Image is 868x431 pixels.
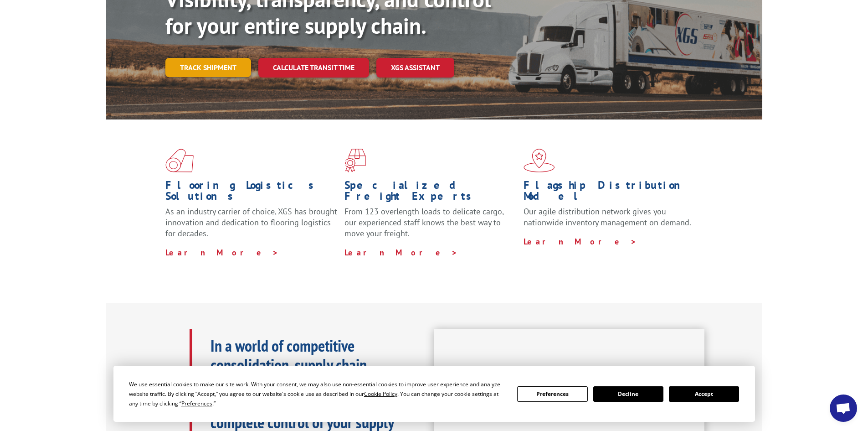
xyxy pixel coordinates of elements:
button: Preferences [517,386,587,402]
img: xgs-icon-total-supply-chain-intelligence-red [165,149,194,172]
div: Open chat [830,395,857,422]
span: Our agile distribution network gives you nationwide inventory management on demand. [524,206,691,228]
button: Decline [593,386,663,402]
div: We use essential cookies to make our site work. With your consent, we may also use non-essential ... [129,379,506,408]
a: Learn More > [165,247,279,258]
img: xgs-icon-focused-on-flooring-red [344,149,366,172]
h1: Flagship Distribution Model [524,180,696,206]
a: XGS ASSISTANT [376,58,454,78]
img: xgs-icon-flagship-distribution-model-red [524,149,555,172]
div: Cookie Consent Prompt [113,366,755,422]
a: Track shipment [165,58,251,77]
p: From 123 overlength loads to delicate cargo, our experienced staff knows the best way to move you... [344,206,517,247]
h1: Flooring Logistics Solutions [165,180,338,206]
span: Cookie Policy [364,390,397,398]
h1: Specialized Freight Experts [344,180,517,206]
span: Preferences [181,400,212,407]
span: As an industry carrier of choice, XGS has brought innovation and dedication to flooring logistics... [165,206,337,239]
button: Accept [669,386,739,402]
a: Learn More > [344,247,458,258]
a: Learn More > [524,236,637,247]
a: Calculate transit time [258,58,369,78]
